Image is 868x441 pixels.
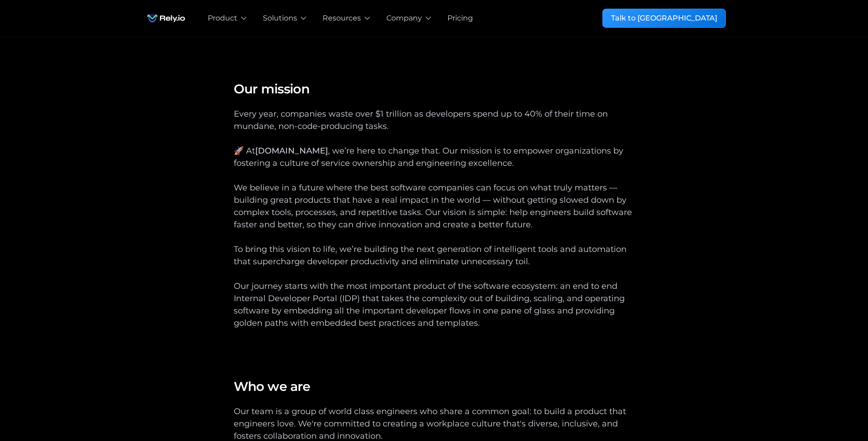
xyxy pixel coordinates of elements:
[323,13,361,24] div: Resources
[208,13,237,24] div: Product
[602,9,726,28] a: Talk to [GEOGRAPHIC_DATA]
[143,9,190,27] img: Rely.io logo
[234,108,635,342] div: Every year, companies waste over $1 trillion as developers spend up to 40% of their time on munda...
[263,13,297,24] div: Solutions
[386,13,422,24] div: Company
[143,9,190,27] a: home
[255,146,328,156] a: [DOMAIN_NAME]
[447,13,473,24] a: Pricing
[234,81,635,97] h4: Our mission
[234,378,635,395] h4: Who we are
[611,13,717,24] div: Talk to [GEOGRAPHIC_DATA]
